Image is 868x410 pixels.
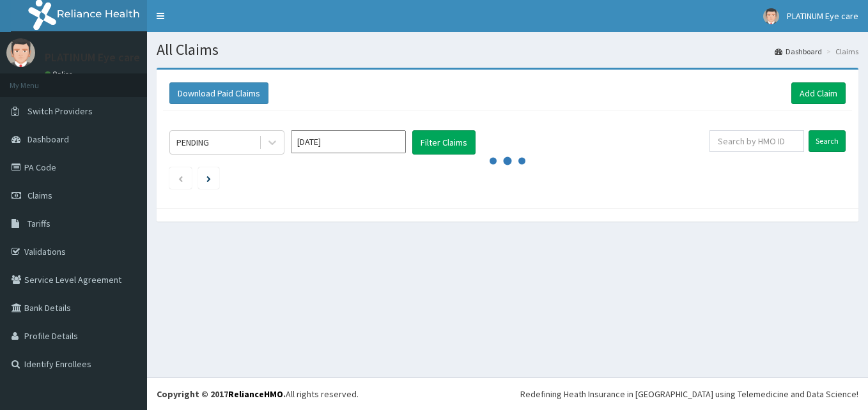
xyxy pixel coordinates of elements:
input: Select Month and Year [291,130,406,153]
div: PENDING [176,136,209,149]
footer: All rights reserved. [147,377,868,410]
a: Next page [206,172,211,184]
span: Switch Providers [27,105,93,117]
button: Filter Claims [412,130,476,155]
a: Online [45,70,75,79]
span: Claims [27,190,52,201]
a: RelianceHMO [228,388,283,400]
input: Search by HMO ID [709,130,804,152]
span: Tariffs [27,218,50,229]
p: PLATINUM Eye care [45,52,140,63]
a: Add Claim [791,82,846,104]
strong: Copyright © 2017 . [157,388,286,400]
img: User Image [763,8,779,24]
a: Previous page [178,172,183,184]
span: PLATINUM Eye care [787,10,858,22]
div: Redefining Heath Insurance in [GEOGRAPHIC_DATA] using Telemedicine and Data Science! [520,388,858,400]
a: Dashboard [775,46,822,57]
svg: audio-loading [488,142,527,180]
h1: All Claims [157,42,858,58]
img: User Image [6,38,35,67]
button: Download Paid Claims [169,82,268,104]
input: Search [809,130,846,152]
span: Dashboard [27,133,69,145]
li: Claims [823,46,858,57]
